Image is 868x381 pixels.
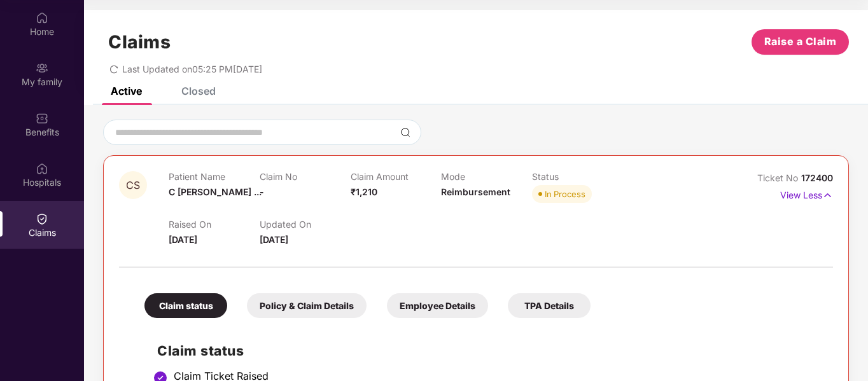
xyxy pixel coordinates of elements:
[260,186,264,197] span: -
[260,219,351,230] p: Updated On
[36,112,48,125] img: svg+xml;base64,PHN2ZyBpZD0iQmVuZWZpdHMiIHhtbG5zPSJodHRwOi8vd3d3LnczLm9yZy8yMDAwL3N2ZyIgd2lkdGg9Ij...
[351,186,377,197] span: ₹1,210
[169,219,260,230] p: Raised On
[532,171,623,182] p: Status
[111,85,142,97] div: Active
[387,293,488,318] div: Employee Details
[36,162,48,175] img: svg+xml;base64,PHN2ZyBpZD0iSG9zcGl0YWxzIiB4bWxucz0iaHR0cDovL3d3dy53My5vcmcvMjAwMC9zdmciIHdpZHRoPS...
[169,171,260,182] p: Patient Name
[36,62,48,74] img: svg+xml;base64,PHN2ZyB3aWR0aD0iMjAiIGhlaWdodD0iMjAiIHZpZXdCb3g9IjAgMCAyMCAyMCIgZmlsbD0ibm9uZSIgeG...
[181,85,216,97] div: Closed
[545,188,585,200] div: In Process
[109,64,118,74] span: redo
[108,31,171,53] h1: Claims
[122,64,262,74] span: Last Updated on 05:25 PM[DATE]
[144,293,227,318] div: Claim status
[801,172,833,183] span: 172400
[400,127,410,137] img: svg+xml;base64,PHN2ZyBpZD0iU2VhcmNoLTMyeDMyIiB4bWxucz0iaHR0cDovL3d3dy53My5vcmcvMjAwMC9zdmciIHdpZH...
[757,172,801,183] span: Ticket No
[247,293,367,318] div: Policy & Claim Details
[508,293,591,318] div: TPA Details
[169,234,197,245] span: [DATE]
[260,171,351,182] p: Claim No
[764,34,837,50] span: Raise a Claim
[752,29,849,55] button: Raise a Claim
[260,234,288,245] span: [DATE]
[441,186,510,197] span: Reimbursement
[126,180,140,191] span: CS
[822,188,833,202] img: svg+xml;base64,PHN2ZyB4bWxucz0iaHR0cDovL3d3dy53My5vcmcvMjAwMC9zdmciIHdpZHRoPSIxNyIgaGVpZ2h0PSIxNy...
[36,11,48,24] img: svg+xml;base64,PHN2ZyBpZD0iSG9tZSIgeG1sbnM9Imh0dHA6Ly93d3cudzMub3JnLzIwMDAvc3ZnIiB3aWR0aD0iMjAiIG...
[351,171,442,182] p: Claim Amount
[780,185,833,202] p: View Less
[169,186,262,197] span: C [PERSON_NAME] ...
[157,340,820,361] h2: Claim status
[36,212,48,225] img: svg+xml;base64,PHN2ZyBpZD0iQ2xhaW0iIHhtbG5zPSJodHRwOi8vd3d3LnczLm9yZy8yMDAwL3N2ZyIgd2lkdGg9IjIwIi...
[441,171,532,182] p: Mode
